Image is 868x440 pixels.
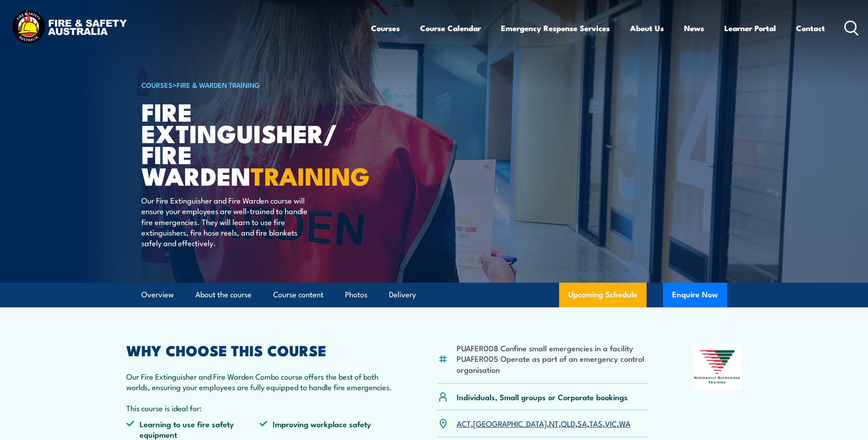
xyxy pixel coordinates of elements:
p: This course is ideal for: [126,402,394,413]
p: , , , , , , , [457,418,631,429]
li: Learning to use fire safety equipment [126,419,260,440]
h6: > [141,79,367,90]
a: NT [549,418,559,429]
p: Individuals, Small groups or Corporate bookings [457,392,628,402]
a: Delivery [389,283,416,307]
a: Overview [141,283,174,307]
h2: WHY CHOOSE THIS COURSE [126,343,394,356]
a: QLD [561,418,575,429]
a: Courses [371,16,400,40]
a: TAS [589,418,603,429]
a: News [684,16,704,40]
button: Enquire Now [663,283,727,307]
a: Learner Portal [724,16,776,40]
li: PUAFER005 Operate as part of an emergency control organisation [457,353,648,375]
a: Upcoming Schedule [559,283,647,307]
h1: Fire Extinguisher/ Fire Warden [141,101,367,186]
a: About Us [630,16,664,40]
a: WA [619,418,631,429]
a: Course content [273,283,323,307]
a: Course Calendar [420,16,481,40]
a: SA [577,418,587,429]
a: About the course [195,283,252,307]
p: Our Fire Extinguisher and Fire Warden course will ensure your employees are well-trained to handl... [141,195,308,248]
a: VIC [605,418,617,429]
a: Contact [796,16,825,40]
a: Fire & Warden Training [177,80,260,90]
p: Our Fire Extinguisher and Fire Warden Combo course offers the best of both worlds, ensuring your ... [126,371,394,392]
li: Improving workplace safety [259,419,393,440]
a: COURSES [141,80,173,90]
li: PUAFER008 Confine small emergencies in a facility [457,343,648,353]
a: Emergency Response Services [501,16,610,40]
strong: TRAINING [251,156,370,194]
img: Nationally Recognised Training logo. [693,343,742,390]
a: Photos [345,283,367,307]
a: ACT [457,418,471,429]
a: [GEOGRAPHIC_DATA] [473,418,547,429]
